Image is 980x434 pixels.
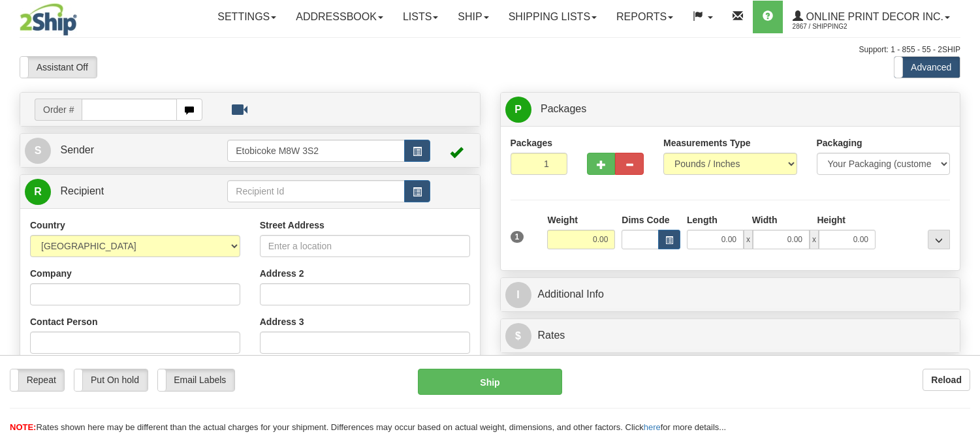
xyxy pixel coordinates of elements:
label: Address 3 [260,315,304,328]
span: S [25,138,51,164]
label: Weight [547,213,577,226]
label: Packages [511,136,553,149]
a: Ship [448,1,498,33]
a: Shipping lists [499,1,607,33]
a: IAdditional Info [505,281,956,308]
label: Country [30,219,65,232]
b: Reload [931,375,962,385]
button: Reload [923,369,970,391]
button: Ship [418,369,561,395]
span: P [505,97,531,123]
span: 1 [511,231,524,243]
a: S Sender [25,137,227,164]
label: Measurements Type [663,136,751,149]
img: logo2867.jpg [20,3,77,36]
span: 2867 / Shipping2 [793,20,891,33]
label: Put On hold [74,369,147,390]
label: Repeat [10,369,64,390]
a: R Recipient [25,178,205,205]
a: Settings [208,1,286,33]
div: Support: 1 - 855 - 55 - 2SHIP [20,44,960,55]
span: $ [505,323,531,349]
a: $Rates [505,322,956,349]
a: Reports [607,1,683,33]
label: Address 2 [260,267,304,280]
a: Online Print Decor Inc. 2867 / Shipping2 [783,1,960,33]
span: Packages [541,103,586,114]
label: Packaging [817,136,862,149]
input: Recipient Id [227,180,404,202]
a: Addressbook [286,1,393,33]
label: Email Labels [158,369,234,390]
label: Dims Code [622,213,669,226]
span: Online Print Decor Inc. [803,11,943,22]
span: Recipient [60,185,104,196]
a: P Packages [505,96,956,123]
label: Contact Person [30,315,97,328]
span: x [810,230,819,249]
div: ... [928,230,950,249]
label: Width [752,213,778,226]
input: Enter a location [260,235,470,257]
iframe: chat widget [950,150,979,283]
label: Street Address [260,219,324,232]
label: Height [817,213,846,226]
label: Advanced [894,57,960,78]
span: x [744,230,753,249]
input: Sender Id [227,140,404,162]
a: here [644,422,661,432]
span: Sender [60,144,94,155]
span: I [505,282,531,308]
label: Company [30,267,72,280]
a: Lists [393,1,448,33]
label: Length [687,213,718,226]
span: R [25,179,51,205]
span: Order # [35,99,82,121]
label: Assistant Off [20,57,97,78]
span: NOTE: [10,422,36,432]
